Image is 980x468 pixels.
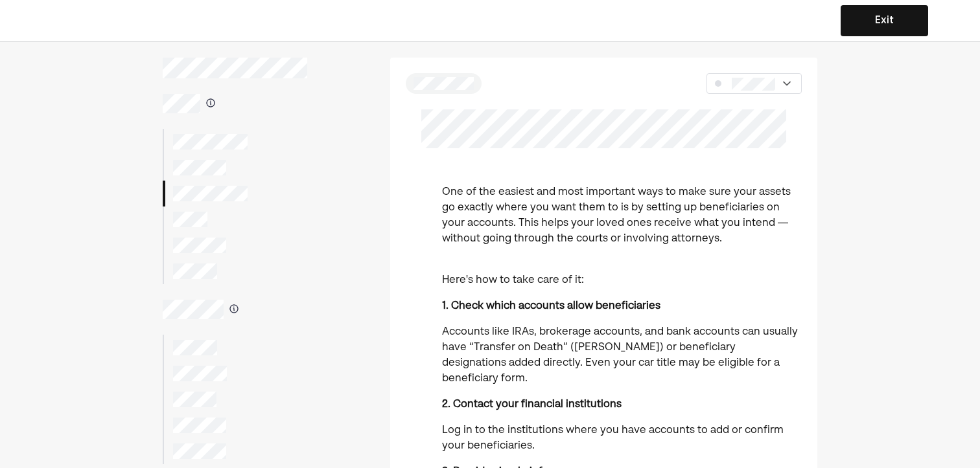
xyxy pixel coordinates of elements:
p: Accounts like IRAs, brokerage accounts, and bank accounts can usually have “Transfer on Death” ([... [442,324,802,386]
p: Log in to the institutions where you have accounts to add or confirm your beneficiaries. [442,423,802,454]
button: Exit [841,5,928,36]
p: Here's how to take care of it: [442,273,802,288]
b: 2. Contact your financial institutions [442,399,622,410]
b: 1. Check which accounts allow beneficiaries [442,301,660,311]
p: One of the easiest and most important ways to make sure your assets go exactly where you want the... [442,184,802,247]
